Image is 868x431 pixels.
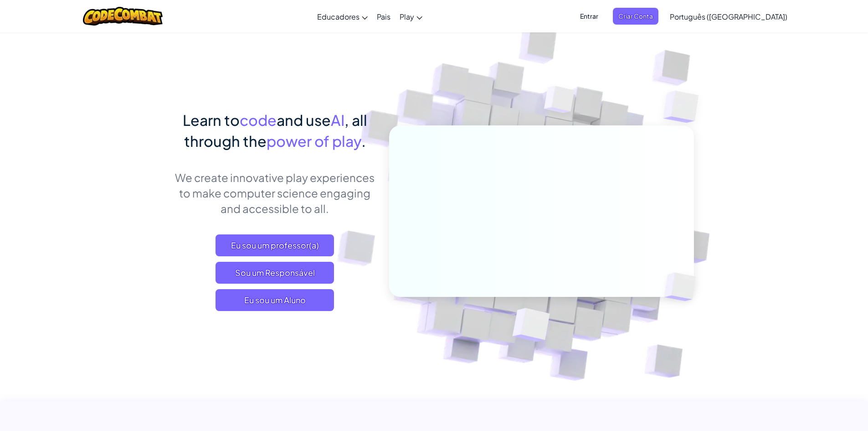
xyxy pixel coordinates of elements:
a: Play [395,4,427,29]
a: Eu sou um professor(a) [216,234,334,256]
button: Eu sou um Aluno [216,289,334,311]
a: Educadores [313,4,372,29]
a: Português ([GEOGRAPHIC_DATA]) [665,4,792,29]
p: We create innovative play experiences to make computer science engaging and accessible to all. [175,170,375,216]
img: CodeCombat logo [83,7,163,26]
span: . [361,132,366,150]
span: Play [400,12,414,21]
img: Overlap cubes [649,254,717,320]
button: Entrar [575,8,604,25]
img: Overlap cubes [490,289,571,364]
a: Sou um Responsável [216,262,334,284]
span: and use [277,111,331,129]
span: AI [331,111,344,129]
span: Português ([GEOGRAPHIC_DATA]) [670,12,787,21]
a: Pais [372,4,395,29]
img: Overlap cubes [527,68,592,136]
span: code [240,111,277,129]
span: Educadores [317,12,360,21]
img: Overlap cubes [645,68,724,145]
button: Criar Conta [613,8,658,25]
span: Learn to [183,111,240,129]
span: power of play [267,132,361,150]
